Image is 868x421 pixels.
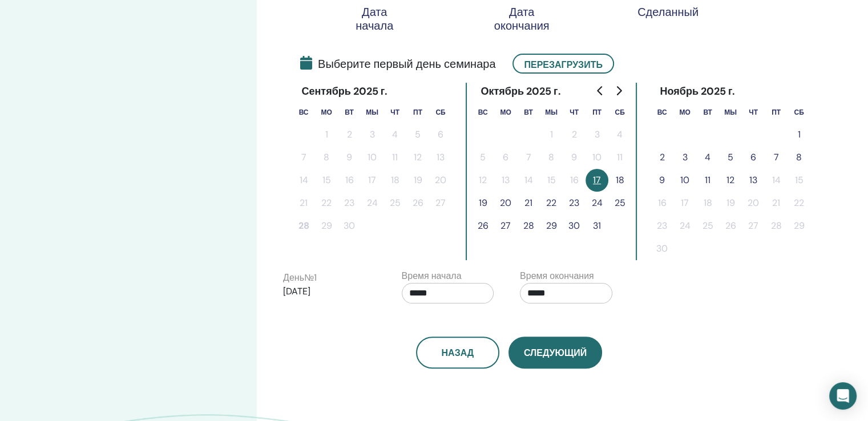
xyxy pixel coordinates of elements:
[637,5,699,19] font: Сделанный
[742,100,765,123] th: Четверг
[368,174,376,186] font: 17
[314,272,317,284] font: 1
[570,108,579,117] font: Чт
[321,197,332,209] font: 22
[438,128,443,140] font: 6
[416,337,499,369] button: Назад
[321,220,332,232] font: 29
[572,128,577,140] font: 2
[298,220,309,232] font: 28
[347,128,352,140] font: 2
[563,100,586,123] th: Четверг
[548,151,554,163] font: 8
[292,100,315,123] th: Воскресенье
[325,128,328,140] font: 1
[568,220,580,232] font: 30
[517,100,540,123] th: Вторник
[361,100,383,123] th: Среда
[703,220,713,232] font: 25
[324,151,329,163] font: 8
[315,100,338,123] th: Понедельник
[478,108,488,117] font: Вс
[392,151,398,163] font: 11
[304,272,314,284] font: №
[569,197,579,209] font: 23
[494,5,550,33] font: Дата окончания
[748,197,759,209] font: 20
[725,220,736,232] font: 26
[724,108,737,117] font: Мы
[338,100,361,123] th: Вторник
[571,151,577,163] font: 9
[592,151,601,163] font: 10
[429,100,452,123] th: Суббота
[356,5,393,33] font: Дата начала
[441,347,474,359] font: Назад
[659,174,665,186] font: 9
[545,108,558,117] font: Мы
[550,128,553,140] font: 1
[301,151,306,163] font: 7
[794,220,805,232] font: 29
[524,174,533,186] font: 14
[656,242,668,254] font: 30
[696,100,719,123] th: Вторник
[719,100,742,123] th: Среда
[390,197,401,209] font: 25
[586,100,608,123] th: Пятница
[346,151,352,163] font: 9
[526,151,531,163] font: 7
[609,79,628,102] button: Перейти к следующему месяцу
[524,58,602,70] font: Перезагрузить
[657,108,667,117] font: Вс
[772,197,780,209] font: 21
[704,197,712,209] font: 18
[673,100,696,123] th: Понедельник
[345,108,354,117] font: Вт
[595,128,600,140] font: 3
[546,220,557,232] font: 29
[796,151,802,163] font: 8
[547,174,556,186] font: 15
[546,197,556,209] font: 22
[593,174,601,186] font: 17
[321,108,332,117] font: Мо
[437,151,445,163] font: 13
[500,197,511,209] font: 20
[478,220,488,232] font: 26
[524,347,587,359] font: Следующий
[471,100,494,123] th: Воскресенье
[750,151,756,163] font: 6
[728,151,733,163] font: 5
[705,174,710,186] font: 11
[680,220,691,232] font: 24
[512,54,613,74] button: Перезагрузить
[318,56,495,71] font: Выберите первый день семинара
[615,108,624,117] font: Сб
[660,84,735,98] font: Ноябрь 2025 г.
[726,174,734,186] font: 12
[415,128,421,140] font: 5
[435,108,445,117] font: Сб
[368,151,377,163] font: 10
[657,220,667,232] font: 23
[608,100,631,123] th: Суббота
[520,270,594,282] font: Время окончания
[435,174,446,186] font: 20
[283,285,310,297] font: [DATE]
[344,197,354,209] font: 23
[774,151,779,163] font: 7
[435,197,446,209] font: 27
[788,100,810,123] th: Суббота
[413,108,422,117] font: Пт
[592,108,601,117] font: Пт
[523,220,534,232] font: 28
[366,108,378,117] font: Мы
[771,220,782,232] font: 28
[703,108,712,117] font: Вт
[299,108,309,117] font: Вс
[591,79,609,102] button: Перейти к предыдущему месяцу
[502,174,510,186] font: 13
[616,174,624,186] font: 18
[749,108,758,117] font: Чт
